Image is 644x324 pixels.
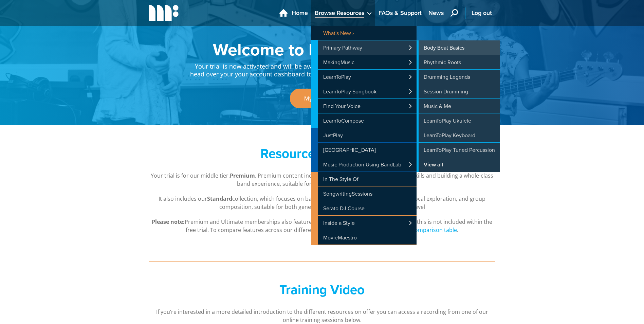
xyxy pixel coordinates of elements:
[417,143,500,157] a: LearnToPlay Tuned Percussion
[149,218,495,234] p: Premium and Ultimate memberships also feature an optional login for students, however, this is no...
[311,55,417,69] a: MakingMusic
[190,58,455,78] p: Your trial is now activated and will be available for the next . To get started simply head over ...
[149,172,495,188] p: Your trial is for our middle tier, . Premium content includes resources for multi-instrumental sk...
[417,99,500,113] a: Music & Me
[311,26,417,40] a: What's New ›
[417,70,500,84] a: Drumming Legends
[424,161,443,168] b: View all
[290,89,354,108] a: My Account
[311,99,417,113] a: Find Your Voice
[311,128,417,142] a: JustPlay
[315,8,364,18] span: Browse Resources
[311,216,417,230] a: Inside a Style
[149,195,495,211] p: It also includes our collection, which focuses on basic rhythm & pulse, instrumental skills, voca...
[417,157,500,172] a: View all
[417,40,500,55] a: Body Beat Basics
[311,186,417,201] a: SongwritingSessions
[311,143,417,157] a: [GEOGRAPHIC_DATA]
[152,218,185,226] strong: Please note:
[190,282,455,298] h2: Training Video
[230,172,255,179] strong: Premium
[311,84,417,98] a: LearnToPlay Songbook
[379,8,422,18] span: FAQs & Support
[311,201,417,215] a: Serato DJ Course
[417,128,500,142] a: LearnToPlay Keyboard
[428,8,444,18] span: News
[417,113,500,128] a: LearnToPlay Ukulele
[311,113,417,128] a: LearnToCompose
[207,195,232,202] strong: Standard
[190,146,455,161] h2: Resource Collections
[311,70,417,84] a: LearnToPlay
[311,40,417,55] a: Primary Pathway
[292,8,308,18] span: Home
[417,55,500,69] a: Rhythmic Roots
[149,308,495,324] p: If you’re interested in a more detailed introduction to the different resources on offer you can ...
[190,41,455,58] h1: Welcome to Musical Futures
[472,8,492,18] span: Log out
[311,172,417,186] a: In The Style Of
[311,230,417,245] a: MovieMaestro
[417,84,500,98] a: Session Drumming
[311,157,417,172] a: Music Production Using BandLab
[412,226,457,234] a: comparison table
